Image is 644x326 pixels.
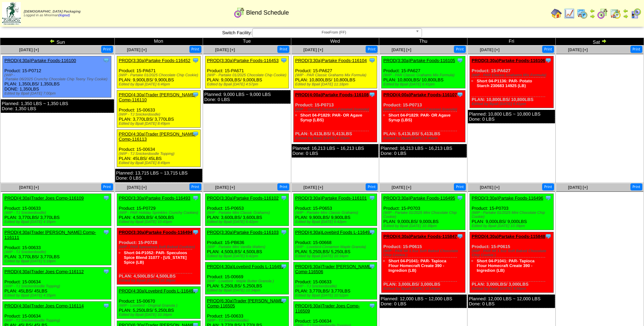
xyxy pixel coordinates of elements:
a: PROD(3:30a)Partake Foods-116494 [119,230,192,235]
button: Print [454,183,466,190]
span: [DATE] [+] [215,47,235,52]
div: Edited by Bpali [DATE] 10:34pm [207,288,289,292]
a: PROD(6:30a)Trader [PERSON_NAME] Comp-116505 [207,298,284,308]
div: (WIP - Lovebird - Maple Butter Granola ) [207,279,289,283]
a: [DATE] [+] [303,47,323,52]
img: Tooltip [369,195,375,201]
img: arrowright.gif [590,14,595,19]
div: (WIP - TJ Snickerdoodle) [207,319,289,323]
div: Edited by Bpali [DATE] 9:56pm [472,287,553,291]
div: Planned: 12,000 LBS ~ 12,000 LBS Done: 0 LBS [380,294,467,308]
img: Tooltip [103,195,110,201]
div: Edited by Bpali [DATE] 6:46pm [119,82,201,86]
img: Tooltip [280,57,287,64]
img: Tooltip [369,302,375,309]
div: Edited by Bpali [DATE] 8:49pm [119,122,201,126]
a: PROD(4:30a)Trader Joes Comp-116112 [4,269,84,274]
img: calendarprod.gif [577,8,588,19]
div: Product: 15-00669 PLAN: 5,250LBS / 5,250LBS [205,262,289,294]
div: Product: 15-00633 PLAN: 3,770LBS / 3,770LBS [293,262,377,300]
a: Short 04-P1136: PAR- Potato Starch 230683 14925 (LB) [477,79,532,88]
img: Tooltip [457,195,463,201]
button: Print [542,46,554,53]
a: PROD(4:30a)Trader [PERSON_NAME] Comp-116111 [4,230,96,240]
img: arrowleft.gif [623,8,628,14]
img: line_graph.gif [564,8,575,19]
td: Mon [114,38,203,45]
img: Tooltip [192,91,199,98]
button: Print [454,46,466,53]
div: (WIP - TJ Snickerdoodle) [119,113,201,117]
div: (WIP – GSUSA Coconut Caramel Granola) [295,107,377,111]
div: Planned: 10,800 LBS ~ 10,800 LBS Done: 0 LBS [468,110,555,123]
div: Edited by Bpali [DATE] 4:57pm [207,82,289,86]
img: calendarcustomer.gif [630,8,641,19]
div: Product: 15-PA627 PLAN: 10,800LBS / 10,800LBS [470,56,554,108]
a: PROD(4:30a)Trader [PERSON_NAME] Comp-116113 [119,131,196,142]
img: Tooltip [192,130,199,137]
div: (WIP - PAR IW 1.5oz Soft Baked Chocolate Chip Cookie ) [383,249,465,257]
div: Product: 15-00634 PLAN: 45LBS / 45LBS [3,267,111,300]
td: Sun [0,38,115,45]
a: [DATE] [+] [215,185,235,190]
div: (WIP - Partake Mini Classic Grahams) [295,211,377,215]
div: Edited by Bpali [DATE] 11:18pm [295,82,377,86]
div: Edited by Bpali [DATE] 4:35pm [4,293,111,298]
div: (WIP – GSUSA Coconut Caramel Granola) [383,107,465,111]
div: (WIP - PAR Classic Grahams Mix Formula) [472,73,553,77]
div: (WIP - TJ Snickerdoodle Topping) [119,152,201,156]
a: PROD(6:30a)Trader [PERSON_NAME] Comp-116506 [295,264,372,274]
img: Tooltip [192,229,199,236]
img: Tooltip [545,233,552,240]
img: Tooltip [545,195,552,201]
div: Edited by Bpali [DATE] 10:39pm [472,224,553,228]
div: Edited by Bpali [DATE] 8:48pm [383,136,465,140]
img: Tooltip [280,195,287,201]
div: (WIP - Partake 01/2025 Chocolate Chip Cookie) [207,73,289,77]
span: [DATE] [+] [568,47,588,52]
a: PROD(6:30a)Trader Joes Comp-116509 [295,303,360,313]
a: Short 04-P1041: PAR- Tapioca Flour Homecraft Create 390 - Ingredion (LB) [477,259,534,273]
td: Wed [291,38,379,45]
div: (WIP - TJ Snickerdoodle) [4,211,111,215]
div: Product: 15-P0653 PLAN: 9,900LBS / 9,900LBS [293,194,377,226]
div: Product: 15-P0728 PLAN: 4,500LBS / 4,500LBS [117,228,201,285]
img: Tooltip [192,57,199,64]
div: Planned: 16,213 LBS ~ 16,213 LBS Done: 0 LBS [292,144,379,158]
div: (WIP - Partake Mini Classic Grahams) [207,211,289,215]
span: [DATE] [+] [19,47,39,52]
div: (WIP - Partake Mini Vanilla Wafers) [207,245,289,249]
span: Blend Schedule [246,9,289,16]
div: (WIP - PAR Classic Grahams Mix Formula) [295,73,377,77]
div: (WIP - TJ Snickerdoodle Topping) [4,319,111,323]
span: Logged in as Mnorman [24,10,80,17]
div: Edited by Bpali [DATE] 10:43pm [119,220,201,224]
div: Edited by Bpali [DATE] 6:42pm [207,254,289,258]
img: Tooltip [545,57,552,64]
a: PROD(4:30a)Trader Joes Comp-116109 [4,196,84,201]
a: [DATE] [+] [392,185,411,190]
div: Product: 15-P0703 PLAN: 9,000LBS / 9,000LBS [470,194,554,230]
a: [DATE] [+] [19,185,39,190]
button: Print [630,183,642,190]
img: Tooltip [103,229,110,236]
a: [DATE] [+] [480,47,499,52]
a: [DATE] [+] [127,47,147,52]
div: Edited by Bpali [DATE] 8:49pm [119,161,201,165]
div: Product: 15-00670 PLAN: 5,250LBS / 5,250LBS [117,287,201,319]
td: Sat [556,38,644,45]
img: Tooltip [369,57,375,64]
img: arrowleft.gif [590,8,595,14]
a: PROD(4:30a)Lovebird Foods L-116491 [207,264,284,269]
img: calendarinout.gif [610,8,621,19]
a: PROD(3:30a)Partake Foods-116102 [207,196,279,201]
a: PROD(3:30a)Partake Foods-116493 [119,196,190,201]
a: Short 04-P1052: PAR- Speculoos Spice Blend 31077 - [US_STATE] Spice (LB) [124,250,187,265]
div: Product: 15-P0712 PLAN: 1,350LBS / 1,350LBS DONE: 1,350LBS [3,56,111,98]
button: Print [277,183,289,190]
div: Product: 15-P0729 PLAN: 4,500LBS / 4,500LBS [117,194,201,226]
div: Edited by Bpali [DATE] 6:42pm [295,220,377,224]
img: Tooltip [369,91,375,98]
div: Edited by Bpali [DATE] 5:18pm [4,259,111,263]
